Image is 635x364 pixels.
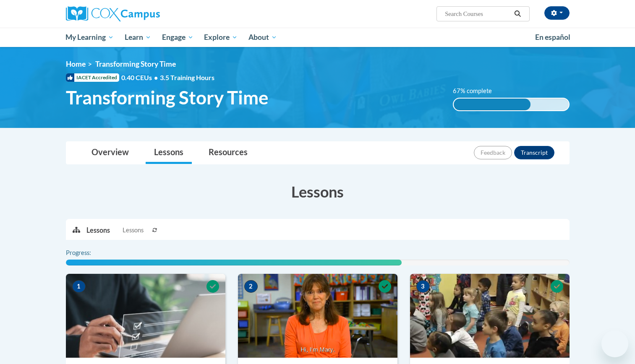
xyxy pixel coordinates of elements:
img: Course Image [410,274,570,358]
img: Course Image [238,274,397,358]
h3: Lessons [66,181,570,202]
button: Transcript [514,146,554,159]
a: En español [530,29,576,46]
input: Search Courses [444,9,511,19]
button: Account Settings [544,6,570,20]
a: Engage [157,28,199,47]
span: My Learning [65,32,114,42]
img: Course Image [66,274,225,358]
span: Learn [125,32,151,42]
span: IACET Accredited [66,73,119,82]
a: Lessons [146,142,192,164]
button: Search [511,9,524,19]
p: Lessons [86,226,110,235]
a: Resources [200,142,256,164]
label: 67% complete [453,86,501,96]
span: • [154,73,158,81]
span: 3 [416,280,430,293]
iframe: Button to launch messaging window [601,330,628,357]
span: About [248,32,277,42]
span: 2 [244,280,258,293]
span: Transforming Story Time [66,86,269,109]
span: 0.40 CEUs [121,73,160,82]
span: Transforming Story Time [95,60,176,68]
div: 67% complete [454,99,530,110]
label: Progress: [66,248,114,257]
span: Lessons [123,226,144,235]
a: Cox Campus [66,6,225,21]
a: About [243,28,282,47]
a: My Learning [60,28,120,47]
a: Learn [119,28,157,47]
a: Explore [199,28,243,47]
a: Home [66,60,86,68]
span: En español [535,33,570,42]
span: 3.5 Training Hours [160,73,214,81]
a: Overview [83,142,137,164]
span: 1 [72,280,86,293]
div: Main menu [53,28,582,47]
span: Explore [204,32,238,42]
span: Engage [162,32,193,42]
img: Cox Campus [66,6,160,21]
button: Feedback [474,146,512,159]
